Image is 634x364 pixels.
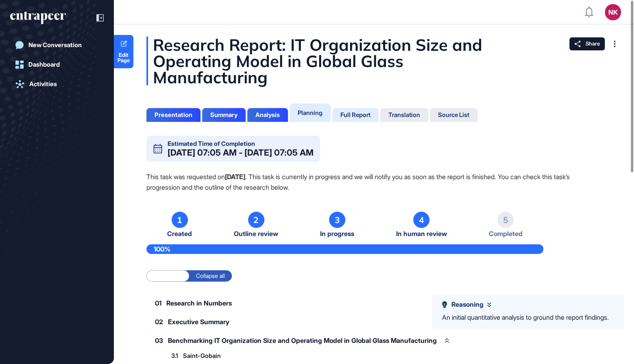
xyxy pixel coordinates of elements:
span: Share [586,41,600,47]
div: entrapeer-logo [10,11,66,24]
span: 02 [155,318,163,325]
div: Activities [29,80,57,88]
div: Presentation [155,111,192,119]
div: 3 [329,212,345,228]
span: Research in Numbers [166,300,232,306]
span: Saint-Gobain [183,353,221,359]
div: Planning [298,109,322,117]
span: In human review [396,230,447,238]
div: 4 [413,212,429,228]
span: In progress [320,230,354,238]
div: Dashboard [28,61,60,68]
div: 100% [146,244,543,254]
div: [DATE] 07:05 AM - [DATE] 07:05 AM [168,148,314,157]
div: 5 [497,212,514,228]
strong: [DATE] [225,173,245,181]
span: Edit Page [114,52,133,63]
div: Summary [210,111,237,119]
label: Collapse all [189,270,232,282]
span: Outline review [234,230,278,238]
a: New Conversation [10,37,104,53]
span: Created [167,230,192,238]
span: 01 [155,300,161,306]
a: Edit Page [114,35,133,68]
div: Translation [388,111,420,119]
div: New Conversation [28,41,82,49]
label: Expand all [146,270,189,282]
span: 03 [155,337,163,344]
div: Analysis [255,111,280,119]
button: NK [605,4,621,20]
div: 2 [248,212,264,228]
a: Dashboard [10,56,104,73]
span: Reasoning [451,301,483,308]
div: Source List [438,111,469,119]
div: Research Report: IT Organization Size and Operating Model in Global Glass Manufacturing [146,37,601,85]
span: Benchmarking IT Organization Size and Operating Model in Global Glass Manufacturing [168,337,437,344]
span: 3.1 [171,353,178,359]
span: Completed [489,230,523,238]
div: Full Report [340,111,370,119]
div: 1 [172,212,188,228]
a: Activities [10,76,104,92]
div: An initial quantitative analysis to ground the report findings. [442,312,609,323]
div: Estimated Time of Completion [168,141,255,147]
p: This task was requested on . This task is currently in progress and we will notify you as soon as... [146,171,601,193]
span: Executive Summary [168,318,229,325]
